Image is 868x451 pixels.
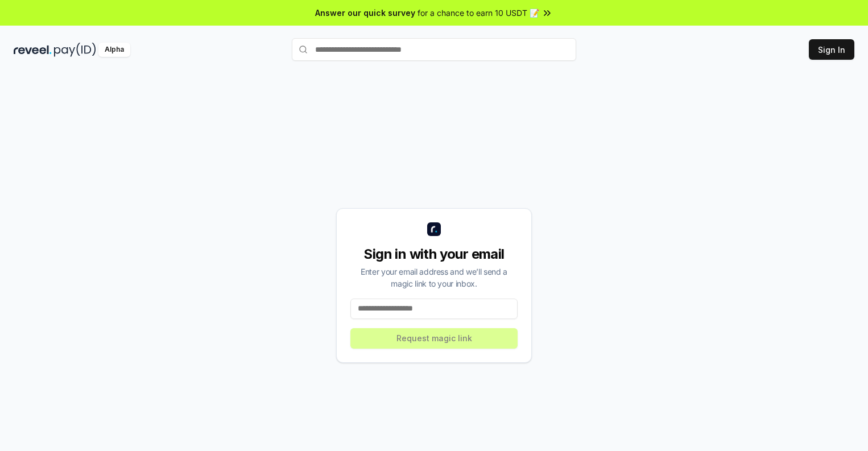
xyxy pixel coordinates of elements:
[98,43,130,57] div: Alpha
[54,43,96,57] img: pay_id
[809,39,854,60] button: Sign In
[418,7,539,19] span: for a chance to earn 10 USDT 📝
[350,266,518,289] div: Enter your email address and we’ll send a magic link to your inbox.
[14,43,52,57] img: reveel_dark
[350,245,518,263] div: Sign in with your email
[427,222,441,236] img: logo_small
[315,7,415,19] span: Answer our quick survey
